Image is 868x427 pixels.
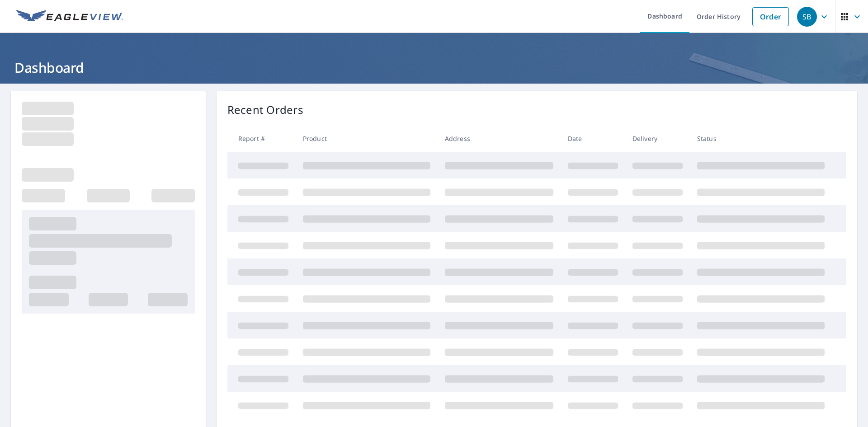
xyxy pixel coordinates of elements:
th: Delivery [625,125,690,152]
th: Date [561,125,625,152]
th: Report # [227,125,296,152]
p: Recent Orders [227,102,303,118]
th: Address [438,125,561,152]
th: Product [296,125,438,152]
a: Order [752,7,789,26]
img: EV Logo [16,10,123,23]
th: Status [690,125,832,152]
h1: Dashboard [11,58,857,77]
div: SB [797,7,817,27]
